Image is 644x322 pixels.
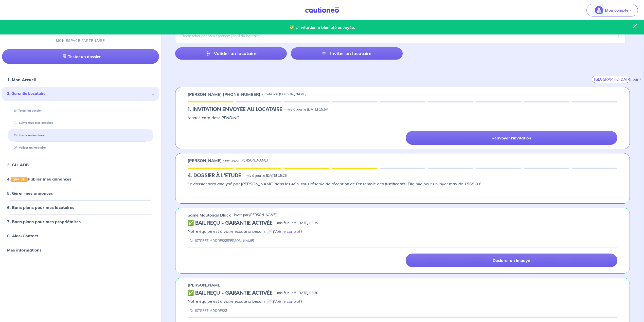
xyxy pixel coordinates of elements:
[175,47,287,60] a: Valider un locataire
[2,174,159,184] div: 4.GRATUITPublier mes annonces
[2,217,159,227] div: 7. Bons plans pour mes propriétaires
[406,131,618,145] a: Renvoyer l'invitation
[188,299,302,304] em: Notre équipe est à votre écoute si besoin. 📄 ( )
[12,133,45,137] a: Inviter un locataire
[7,205,74,210] a: 6. Bons plans pour mes locataires
[223,158,268,163] p: - invité par [PERSON_NAME]
[188,91,260,97] p: [PERSON_NAME] [PHONE_NUMBER]
[232,212,277,218] p: - invité par [PERSON_NAME]
[275,221,318,226] p: - mis à jour le [DATE] 05:39
[7,176,71,182] a: 4.GRATUITPublier mes annonces
[7,91,150,97] span: 2. Garantie Locataire
[188,181,482,186] em: Le dossier sera analysé par [PERSON_NAME] dans les 48h, sous réserve de réception de l’ensemble d...
[493,258,530,263] p: Déclarer un impayé
[188,290,617,296] div: state: CONTRACT-VALIDATED, Context: IN-MANAGEMENT,IN-MANAGEMENT
[8,106,153,115] div: Tester un dossier
[188,115,617,121] p: tenant-card.desc.PENDING
[8,131,153,139] div: Inviter un locataire
[7,191,53,196] a: 5. Gérer mes annonces
[175,29,626,43] input: Rechercher par nom / prénom / mail du locataire
[188,229,302,234] em: Notre équipe est à votre écoute si besoin. 📄 ( )
[188,290,273,296] h5: ✅ BAIL REÇU - GARANTIE ACTIVÉE
[188,173,241,179] h5: 4. DOSSIER À L'ÉTUDE
[592,76,630,83] button: [GEOGRAPHIC_DATA] par
[7,77,36,82] a: 1. Mon Accueil
[56,38,105,43] p: MON ESPACE PARTENAIRE
[243,173,287,178] p: - mis à jour le [DATE] 15:25
[188,212,231,218] p: Same Moutongo Black
[188,238,254,243] div: [STREET_ADDRESS][PERSON_NAME]
[12,146,46,149] a: Valider un locataire
[610,29,626,43] span: search
[2,202,159,212] div: 6. Bons plans pour mes locataires
[261,92,306,97] p: - invité par [PERSON_NAME]
[274,299,301,304] a: Voir le contrat
[188,157,222,164] p: [PERSON_NAME]
[2,245,159,255] div: Mes informations
[188,106,282,113] h5: 1.︎ INVITATION ENVOYÉE AU LOCATAIRE
[406,254,618,267] a: Déclarer un impayé
[7,219,81,224] a: 7. Bons plans pour mes propriétaires
[291,47,402,60] a: Inviter un locataire
[188,173,617,179] div: state: RENTER-DOCUMENTS-TO-EVALUATE, Context: ,NULL-NO-CERTIFICATE
[586,4,638,16] button: illu_account_valid_menu.svgMon compte
[12,109,42,112] a: Tester un dossier
[188,106,617,113] div: state: PENDING, Context:
[2,49,159,64] a: Tester un dossier
[2,75,159,85] div: 1. Mon Accueil
[2,160,159,170] div: 3. GLI ADB
[7,162,29,167] a: 3. GLI ADB
[275,291,318,296] p: - mis à jour le [DATE] 05:30
[303,7,341,13] img: Cautioneo
[188,308,227,313] div: [STREET_ADDRESS]
[2,188,159,198] div: 5. Gérer mes annonces
[188,220,273,226] h5: ✅ BAIL REÇU - GARANTIE ACTIVÉE
[605,7,629,13] p: Mon compte
[595,6,603,14] img: illu_account_valid_menu.svg
[188,220,617,226] div: state: CONTRACT-VALIDATED, Context: IN-MANAGEMENT,IN-MANAGEMENT
[7,247,42,253] a: Mes informations
[2,87,159,101] div: 2. Garantie Locataire
[492,135,531,140] p: Renvoyer l'invitation
[7,233,38,238] a: 8. Aide-Contact
[8,144,153,152] div: Valider un locataire
[8,119,153,127] div: Suivre tous mes dossiers
[12,121,53,124] a: Suivre tous mes dossiers
[2,231,159,241] div: 8. Aide-Contact
[284,107,328,112] p: - mis à jour le [DATE] 15:54
[188,282,222,288] p: [PERSON_NAME]
[274,229,301,234] a: Voir le contrat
